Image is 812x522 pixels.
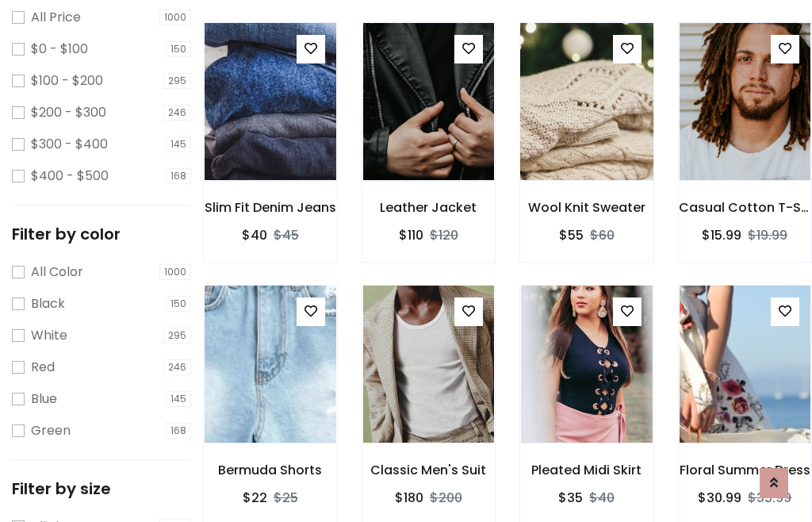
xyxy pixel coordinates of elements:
span: 145 [166,136,191,152]
label: All Color [31,263,83,282]
label: Blue [31,390,57,409]
span: 295 [163,328,191,344]
span: 1000 [159,264,191,280]
span: 246 [163,105,191,121]
label: $300 - $400 [31,135,108,154]
label: Black [31,294,65,313]
h6: Pleated Midi Skirt [520,463,653,478]
h6: $22 [243,490,267,505]
span: 145 [166,391,191,407]
label: All Price [31,8,81,27]
h6: Classic Men's Suit [362,463,496,478]
del: $40 [589,489,615,507]
del: $120 [430,226,458,244]
label: White [31,326,67,345]
del: $45 [274,226,299,244]
span: 295 [163,73,191,89]
h6: Wool Knit Sweater [520,200,653,215]
del: $35.99 [748,489,791,507]
h5: Filter by size [12,479,191,498]
del: $19.99 [748,226,787,244]
del: $200 [430,489,462,507]
h6: $55 [559,228,584,243]
label: $400 - $500 [31,167,109,186]
span: 168 [166,168,191,184]
label: $0 - $100 [31,40,88,59]
h6: Bermuda Shorts [204,463,337,478]
h6: Slim Fit Denim Jeans [204,200,337,215]
span: 150 [166,41,191,57]
h6: $110 [399,228,423,243]
span: 1000 [159,10,191,25]
span: 168 [166,423,191,439]
h6: $180 [395,490,423,505]
h5: Filter by color [12,225,191,244]
h6: Casual Cotton T-Shirt [679,200,812,215]
span: 246 [163,359,191,375]
label: Red [31,358,55,377]
del: $25 [274,489,298,507]
span: 150 [166,296,191,312]
h6: Floral Summer Dress [679,463,812,478]
del: $60 [590,226,615,244]
label: Green [31,421,71,440]
h6: $40 [242,228,267,243]
h6: $15.99 [702,228,741,243]
label: $100 - $200 [31,71,103,90]
h6: $30.99 [698,490,741,505]
h6: Leather Jacket [362,200,496,215]
label: $200 - $300 [31,103,106,122]
h6: $35 [558,490,583,505]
